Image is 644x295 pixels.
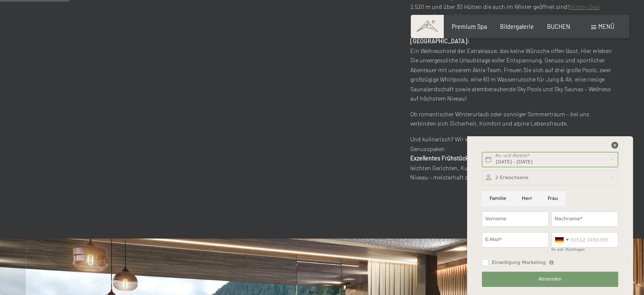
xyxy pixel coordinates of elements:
a: Premium Spa [452,23,487,30]
a: Zimmer & Preise ansehen [432,12,498,20]
p: Und kulinarisch? Wir verwöhnen Sie den ganzen Tag mit unserem exquisiten ¾-Genusspaket: für Genie... [410,135,616,183]
strong: Das Alpine [GEOGRAPHIC_DATA] Schwarzenstein im [GEOGRAPHIC_DATA] – [GEOGRAPHIC_DATA]: [410,28,610,45]
a: BUCHEN [547,23,570,30]
span: Menü [598,23,614,30]
input: 01512 3456789 [551,232,618,247]
label: für evtl. Rückfragen [551,248,585,252]
strong: Exzellentes Frühstücksbuffet [410,155,487,162]
span: Einwilligung Marketing [492,259,546,266]
span: Absenden [538,276,562,283]
a: Bildergalerie [500,23,534,30]
button: Absenden [482,272,618,287]
p: Ob romantischer Winterurlaub oder sonniger Sommertraum – bei uns verbinden sich Sicherheit, Komfo... [410,110,616,129]
div: Germany (Deutschland): +49 [552,233,571,247]
p: Ein Wellnesshotel der Extraklasse, das keine Wünsche offen lässt. Hier erleben Sie unvergessliche... [410,27,616,104]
